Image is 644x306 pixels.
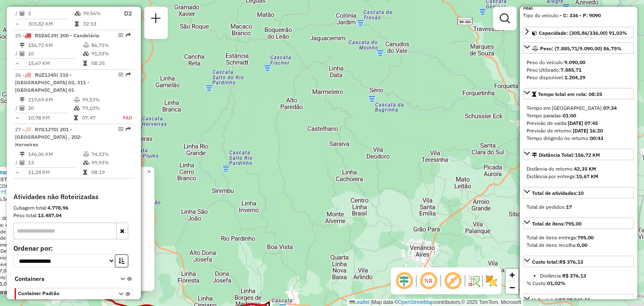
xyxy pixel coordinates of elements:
[566,204,572,210] strong: 17
[527,112,631,119] div: Tempo paradas:
[523,88,634,99] a: Tempo total em rota: 08:35
[523,27,634,38] a: Capacidade: (305,86/336,00) 91,03%
[75,11,81,16] i: % de utilização da cubagem
[28,114,73,122] td: 10,98 KM
[523,269,634,290] div: Custo total:R$ 376,13
[559,259,583,265] strong: R$ 376,13
[347,299,523,306] div: Map data © contributors,© 2025 TomTom, Microsoft
[28,150,83,158] td: 146,06 KM
[568,120,598,126] strong: [DATE] 07:45
[82,114,114,122] td: 07:47
[577,234,594,241] strong: 795,00
[91,59,131,67] td: 08:35
[527,135,631,142] div: Tempo dirigindo no retorno:
[603,105,617,111] strong: 07:34
[485,274,498,288] img: Exibir/Ocultar setores
[15,168,19,176] td: =
[398,299,434,305] a: OpenStreetMap
[15,59,19,67] td: =
[394,271,414,291] span: Ocultar deslocamento
[83,51,89,56] i: % de utilização da cubagem
[523,200,634,214] div: Total de atividades:10
[57,32,99,39] span: | 200 - Candelária
[561,67,582,73] strong: 7.885,71
[509,270,515,280] span: +
[115,254,128,267] button: Ordem crescente
[13,243,134,253] label: Ordenar por:
[349,299,369,305] a: Leaflet
[82,96,114,104] td: 99,53%
[118,33,123,38] em: Opções
[91,168,131,176] td: 08:19
[565,220,582,227] strong: 795,00
[28,168,83,176] td: 11,24 KM
[527,241,631,249] div: Total de itens recolha:
[539,30,627,36] span: Capacidade: (305,86/336,00) 91,03%
[148,10,164,29] a: Nova sessão e pesquisa
[523,231,634,252] div: Total de itens:795,00
[532,151,600,159] div: Distância Total:
[83,20,116,28] td: 32:53
[126,33,131,38] em: Rota exportada
[13,212,134,219] div: Peso total:
[28,96,73,104] td: 219,69 KM
[13,204,134,212] div: Cubagem total:
[527,165,631,173] div: Distância do retorno:
[371,299,372,305] span: |
[443,271,463,291] span: Exibir rótulo
[527,127,631,135] div: Previsão de retorno:
[83,61,87,66] i: Tempo total em rota
[20,160,25,165] i: Total de Atividades
[15,114,19,122] td: =
[114,114,132,122] td: FAD
[118,127,123,132] em: Opções
[20,51,25,56] i: Total de Atividades
[577,242,587,248] strong: 0,00
[523,162,634,184] div: Distância Total:156,72 KM
[28,41,83,49] td: 156,72 KM
[117,9,132,18] p: D2
[38,212,62,218] strong: 13.487,04
[532,220,582,228] div: Total de itens:
[523,42,634,54] a: Peso: (7.885,71/9.090,00) 86,75%
[20,106,25,111] i: Total de Atividades
[28,20,74,28] td: 303,82 KM
[83,170,87,175] i: Tempo total em rota
[527,74,631,81] div: Peso disponível:
[118,72,123,77] em: Opções
[418,271,439,291] span: Ocultar NR
[15,72,89,93] span: | 310 - [GEOGRAPHIC_DATA] 02, 311 - [GEOGRAPHIC_DATA] 01
[144,167,154,177] a: Close popup
[15,104,19,112] td: /
[575,152,600,158] span: 156,72 KM
[540,45,622,52] span: Peso: (7.885,71/9.090,00) 86,75%
[15,126,82,148] span: | 201 - [GEOGRAPHIC_DATA] , 202- Herveiras
[91,41,131,49] td: 86,75%
[523,55,634,85] div: Peso: (7.885,71/9.090,00) 86,75%
[75,21,79,26] i: Tempo total em rota
[15,72,89,93] span: 26 -
[590,135,603,141] strong: 00:43
[35,32,57,39] span: RDZ6C39
[20,43,25,48] i: Distância Total
[509,282,515,293] span: −
[18,290,109,297] span: Container Padrão
[15,126,82,148] span: 27 -
[574,166,596,172] strong: 42,35 KM
[83,8,116,19] td: 99,56%
[15,275,109,283] span: Containers
[83,160,89,165] i: % de utilização da cubagem
[28,59,83,67] td: 15,67 KM
[527,203,631,211] div: Total de pedidos:
[506,269,518,281] a: Zoom in
[562,272,586,279] strong: R$ 376,13
[532,190,584,196] span: Total de atividades:
[560,12,601,18] strong: - C: 336 - P: 9090
[83,43,89,48] i: % de utilização do peso
[527,59,585,65] span: Peso do veículo:
[527,234,631,241] div: Total de itens entrega:
[563,112,576,119] strong: 01:00
[28,158,83,167] td: 13
[20,11,25,16] i: Total de Atividades
[28,104,73,112] td: 20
